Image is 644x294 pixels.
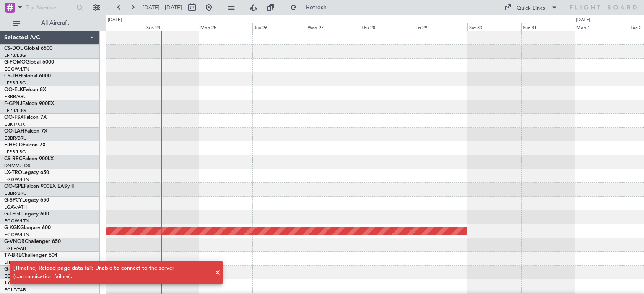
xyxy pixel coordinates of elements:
a: EGGW/LTN [4,218,29,224]
span: Refresh [299,5,334,10]
div: Mon 1 [575,23,628,31]
a: LFPB/LBG [4,107,26,114]
span: CS-DOU [4,46,24,51]
span: OO-FSX [4,115,23,120]
div: Fri 29 [414,23,467,31]
span: OO-GPE [4,184,24,189]
span: G-SPCY [4,198,22,203]
div: Sat 30 [467,23,521,31]
a: OO-LAHFalcon 7X [4,129,47,134]
div: Sun 24 [145,23,198,31]
span: OO-LAH [4,129,24,134]
a: F-HECDFalcon 7X [4,143,46,148]
a: LX-TROLegacy 650 [4,170,49,175]
div: [DATE] [576,17,590,24]
span: CS-RRC [4,156,22,161]
span: G-KGKG [4,225,24,230]
a: OO-ELKFalcon 8X [4,87,46,92]
a: EBKT/KJK [4,121,25,128]
a: LFPB/LBG [4,52,26,59]
span: G-VNOR [4,239,25,244]
span: F-GPNJ [4,101,22,106]
a: G-SPCYLegacy 650 [4,198,49,203]
div: Wed 27 [306,23,360,31]
a: EGGW/LTN [4,232,29,238]
a: LFPB/LBG [4,149,26,155]
span: All Aircraft [22,20,88,26]
a: EBBR/BRU [4,190,27,197]
a: OO-FSXFalcon 7X [4,115,47,120]
a: LGAV/ATH [4,204,27,210]
span: OO-ELK [4,87,23,92]
div: Thu 28 [360,23,413,31]
span: [DATE] - [DATE] [143,4,182,11]
button: Quick Links [500,1,562,14]
a: EGGW/LTN [4,66,29,72]
div: [Timeline] Reload page data fail: Unable to connect to the server (communication failure). [13,264,210,281]
a: CS-RRCFalcon 900LX [4,156,54,161]
input: Trip Number [26,1,74,14]
div: Tue 26 [252,23,306,31]
a: EBBR/BRU [4,94,27,100]
span: CS-JHH [4,74,22,79]
a: F-GPNJFalcon 900EX [4,101,54,106]
span: LX-TRO [4,170,22,175]
div: Sun 31 [521,23,575,31]
button: Refresh [286,1,337,14]
a: G-FOMOGlobal 6000 [4,60,54,65]
a: G-VNORChallenger 650 [4,239,61,244]
div: Mon 25 [199,23,252,31]
a: G-KGKGLegacy 600 [4,225,51,230]
a: OO-GPEFalcon 900EX EASy II [4,184,74,189]
a: EBBR/BRU [4,135,27,141]
a: LFPB/LBG [4,80,26,86]
a: CS-JHHGlobal 6000 [4,74,51,79]
a: EGLF/FAB [4,245,26,252]
button: All Aircraft [9,16,91,30]
span: G-LEGC [4,212,22,217]
div: Quick Links [517,4,545,13]
span: F-HECD [4,143,23,148]
a: CS-DOUGlobal 6500 [4,46,52,51]
span: G-FOMO [4,60,26,65]
div: Sat 23 [91,23,145,31]
a: EGGW/LTN [4,176,29,183]
a: DNMM/LOS [4,163,30,169]
div: [DATE] [108,17,122,24]
a: G-LEGCLegacy 600 [4,212,49,217]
